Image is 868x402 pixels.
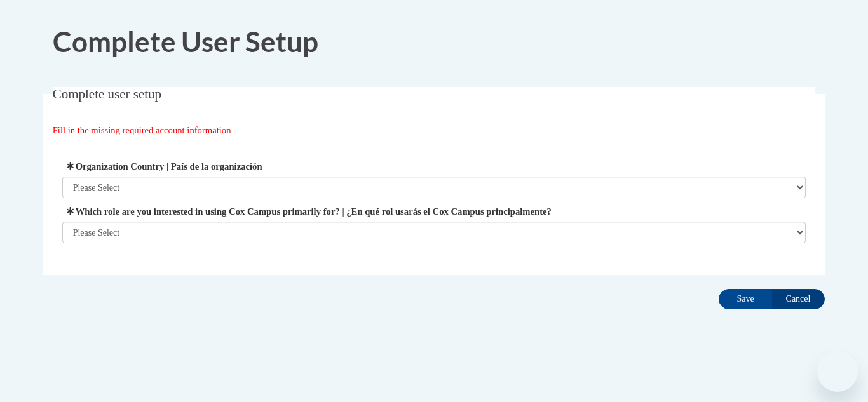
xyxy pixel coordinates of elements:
label: Which role are you interested in using Cox Campus primarily for? | ¿En qué rol usarás el Cox Camp... [62,204,806,218]
input: Save [719,289,772,309]
label: Organization Country | País de la organización [62,159,806,173]
iframe: Button to launch messaging window [817,351,858,392]
input: Cancel [771,289,825,309]
span: Complete User Setup [53,25,318,58]
span: Fill in the missing required account information [53,125,231,135]
span: Complete user setup [53,86,161,102]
